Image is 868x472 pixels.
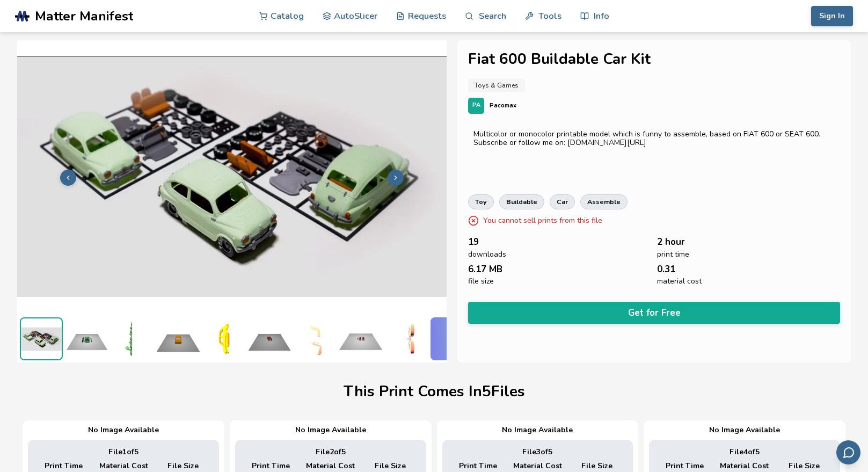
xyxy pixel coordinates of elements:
img: [PIP] Seats_Together_Brown_3D_Preview [294,317,337,360]
span: Material Cost [720,462,769,470]
span: print time [657,250,689,259]
a: buildable [499,194,544,209]
p: Pacomax [490,100,516,111]
a: Toys & Games [468,78,525,92]
span: Print Time [45,462,83,470]
span: File Size [167,462,199,470]
span: 2 hour [657,237,685,247]
span: 6.17 MB [468,264,502,274]
div: No Image Available [442,426,633,434]
a: toy [468,194,494,209]
span: Print Time [666,462,704,470]
span: Material Cost [306,462,355,470]
h1: Fiat 600 Buildable Car Kit [468,51,840,68]
button: Send feedback via email [836,440,860,464]
span: 0.31 [657,264,675,274]
div: No Image Available [28,426,219,434]
span: material cost [657,277,702,286]
div: File 1 of 5 [36,448,211,456]
img: [PIP] Main_Body_Green_Supports_Print_Bed_Preview [157,317,200,360]
img: [PIP] Chassis_Rims_Gray_3D_Preview [111,317,154,360]
div: File 4 of 5 [657,448,832,456]
span: File Size [581,462,612,470]
p: You cannot sell prints from this file [483,215,602,226]
img: [PIP] Seats_Together_Brown_Print_Bed_Preview [248,317,291,360]
span: Matter Manifest [35,9,133,24]
img: [PIP] Main_Body_Green_Supports_3D_Preview [202,317,245,360]
span: File Size [375,462,406,470]
span: file size [468,277,494,286]
img: [PIP] Chassis_Rims_Gray_Print_Bed_Preview [65,317,108,360]
a: car [550,194,575,209]
button: Get for Free [468,302,840,324]
a: assemble [580,194,628,209]
div: Multicolor or monocolor printable model which is funny to assemble, based on FIAT 600 or SEAT 600... [473,130,834,147]
span: 19 [468,237,479,247]
img: [PIP] Tires_Steering_Wheel_Black_3D_Preview [385,317,428,360]
div: No Image Available [235,426,426,434]
span: File Size [789,462,820,470]
span: Print Time [252,462,290,470]
span: Print Time [459,462,497,470]
img: [PIP] Tires_Steering_Wheel_Black_Print_Bed_Preview [339,317,382,360]
span: downloads [468,250,506,259]
h1: This Print Comes In 5 File s [344,383,525,400]
div: File 2 of 5 [243,448,418,456]
div: File 3 of 5 [450,448,625,456]
span: Material Cost [513,462,562,470]
button: Sign In [811,6,853,26]
div: No Image Available [649,426,840,434]
span: Material Cost [99,462,148,470]
span: PA [472,102,480,109]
